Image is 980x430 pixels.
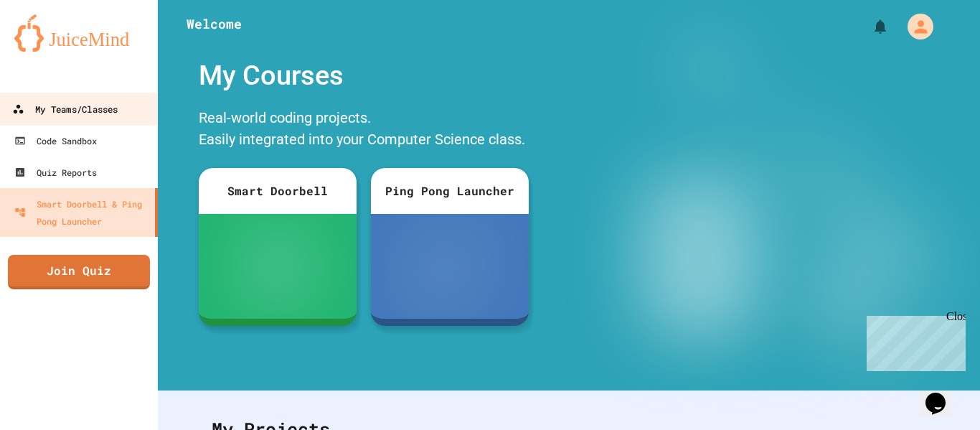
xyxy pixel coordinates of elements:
div: Real-world coding projects. Easily integrated into your Computer Science class. [192,103,536,157]
img: sdb-white.svg [257,238,298,295]
iframe: chat widget [920,373,966,416]
img: ppl-with-ball.png [418,238,481,295]
div: Quiz Reports [14,164,97,181]
img: logo-orange.svg [14,14,143,52]
div: Smart Doorbell & Ping Pong Launcher [14,195,149,230]
iframe: chat widget [861,310,966,371]
div: Chat with us now!Close [6,6,99,91]
div: Smart Doorbell [199,168,357,214]
div: My Courses [192,48,536,103]
div: My Account [892,10,937,43]
img: banner-image-my-projects.png [582,48,966,376]
div: Code Sandbox [14,132,97,149]
a: Join Quiz [8,255,150,289]
div: Ping Pong Launcher [371,168,529,214]
div: My Teams/Classes [12,101,118,118]
div: My Notifications [845,14,892,39]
